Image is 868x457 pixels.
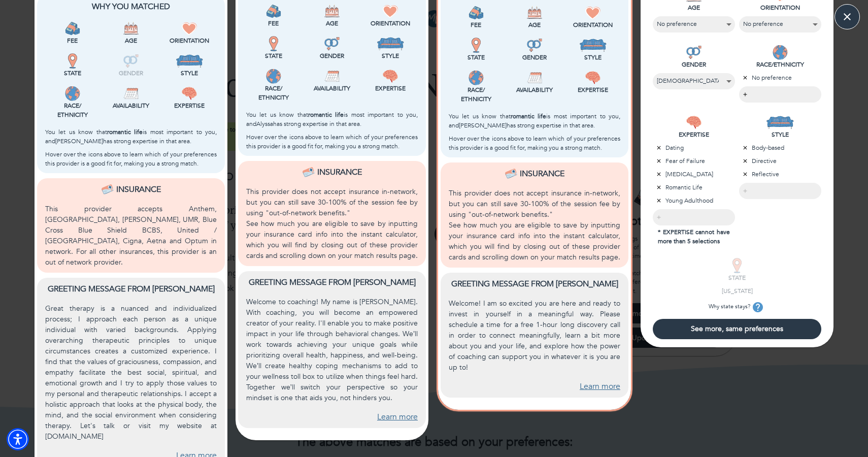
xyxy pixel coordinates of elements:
[527,5,542,20] img: Age
[507,53,561,62] p: Gender
[308,111,344,119] b: romantic life
[739,3,821,12] p: ORIENTATION
[585,5,600,20] img: Orientation
[45,204,217,268] p: This provider accepts Anthem, [GEOGRAPHIC_DATA], [PERSON_NAME], UMR, Blue Cross Blue Shield BCBS,...
[305,19,359,28] p: Age
[766,115,794,130] img: STYLE
[729,258,745,273] img: STATE
[246,218,418,261] p: See how much you are eligible to save by inputting your insurance card info into the instant calc...
[653,183,735,192] p: Romantic Life
[739,143,821,152] p: Body-based
[162,36,217,45] p: Orientation
[123,86,139,101] img: Availability
[246,84,301,102] p: Race/ Ethnicity
[653,143,735,152] p: Dating
[363,19,418,28] p: Orientation
[696,273,778,282] p: STATE
[45,283,217,295] p: Greeting message from [PERSON_NAME]
[377,36,405,51] img: Style
[739,73,821,82] p: No preference
[739,130,821,139] p: STYLE
[507,85,561,94] p: Availability
[246,51,301,60] p: State
[246,297,418,403] p: Welcome to coaching! My name is [PERSON_NAME]. With coaching, you will become an empowered creato...
[317,166,362,178] p: Insurance
[657,324,817,334] span: See more, same preferences
[696,286,778,296] p: [US_STATE]
[182,86,197,101] img: Expertise
[507,20,561,29] p: Age
[653,170,735,179] p: [MEDICAL_DATA]
[653,196,735,205] p: Young Adulthood
[449,112,620,130] p: You let us know that is most important to you, and [PERSON_NAME] has strong expertise in that area.
[305,51,359,60] p: Gender
[246,36,301,60] div: This provider is licensed to work in your state.
[580,381,620,393] a: Learn more
[383,69,398,84] img: Expertise
[123,53,139,69] img: Gender
[511,112,546,120] b: romantic life
[123,21,139,36] img: Age
[65,86,80,101] img: Race/<br />Ethnicity
[104,101,158,110] p: Availability
[739,156,821,166] p: Directive
[566,53,620,62] p: Style
[116,183,161,195] p: Insurance
[45,101,99,119] p: Race/ Ethnicity
[449,220,620,263] p: See how much you are eligible to save by inputting your insurance card info into the instant calc...
[266,69,281,84] img: Race/<br />Ethnicity
[566,20,620,29] p: Orientation
[566,85,620,94] p: Expertise
[176,53,204,69] img: Style
[527,38,542,53] img: Gender
[520,168,564,180] p: Insurance
[305,84,359,93] p: Availability
[653,130,735,139] p: EXPERTISE
[45,69,99,78] p: State
[653,319,821,339] button: See more, same preferences
[469,5,484,20] img: Fee
[449,38,503,62] div: This provider is licensed to work in your state.
[750,300,765,315] button: tooltip
[107,128,143,136] b: romantic life
[739,60,821,69] p: RACE/ETHNICITY
[246,110,418,128] p: You let us know that is most important to you, and Alyssa has strong expertise in that area.
[45,1,217,13] p: Why You Matched
[449,278,620,290] p: Greeting message from [PERSON_NAME]
[527,70,542,85] img: Availability
[653,3,735,12] p: AGE
[162,69,217,78] p: Style
[377,411,418,423] a: Learn more
[182,21,197,36] img: Orientation
[653,225,735,246] p: * EXPERTISE cannot have more than 5 selections
[45,53,99,78] div: This provider is licensed to work in your state.
[449,85,503,104] p: Race/ Ethnicity
[469,70,484,85] img: Race/<br />Ethnicity
[7,428,29,450] div: Accessibility Menu
[45,150,217,168] p: Hover over the icons above to learn which of your preferences this provider is a good fit for, ma...
[45,36,99,45] p: Fee
[449,20,503,29] p: Fee
[696,300,778,315] p: Why state stays?
[585,70,600,85] img: Expertise
[324,36,340,51] img: Gender
[246,186,418,218] p: This provider does not accept insurance in-network, but you can still save 30-100% of the session...
[686,115,702,130] img: EXPERTISE
[246,276,418,288] p: Greeting message from [PERSON_NAME]
[363,51,418,60] p: Style
[363,84,418,93] p: Expertise
[449,53,503,62] p: State
[773,45,788,60] img: RACE/ETHNICITY
[266,4,281,19] img: Fee
[65,21,80,36] img: Fee
[469,38,484,53] img: State
[104,36,158,45] p: Age
[45,303,217,442] p: Great therapy is a nuanced and individualized process; I approach each person as a unique individ...
[246,133,418,151] p: Hover over the icons above to learn which of your preferences this provider is a good fit for, ma...
[383,4,398,19] img: Orientation
[739,170,821,179] p: Reflective
[686,45,702,60] img: GENDER
[246,19,301,28] p: Fee
[45,127,217,146] p: You let us know that is most important to you, and [PERSON_NAME] has strong expertise in that area.
[65,53,80,69] img: State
